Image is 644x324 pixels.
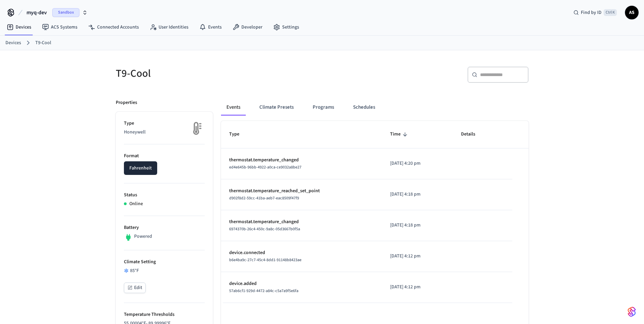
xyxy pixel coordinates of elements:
[461,129,484,140] span: Details
[124,283,146,293] button: Edit
[221,121,529,303] table: sticky table
[390,284,444,291] p: [DATE] 4:12 pm
[124,192,205,199] p: Status
[229,129,248,140] span: Type
[229,157,374,164] p: thermostat.temperature_changed
[229,218,374,226] p: thermostat.temperature_changed
[26,8,47,17] span: myq-dev
[129,200,143,208] p: Online
[229,187,374,195] p: thermostat.temperature_reached_set_point
[5,39,21,47] a: Devices
[124,152,205,160] p: Format
[124,129,205,136] p: Honeywell
[221,99,246,115] button: Events
[229,257,301,263] span: b6e4ba9c-27c7-45c4-8dd1-91148b8423ae
[35,39,51,47] a: T9-Cool
[194,21,227,33] a: Events
[229,226,300,232] span: 6974370b-26c4-450c-9a8c-05d3667b0f5a
[568,6,622,19] div: Find by IDCtrl K
[581,9,602,16] span: Find by ID
[229,288,298,294] span: 57ab6cf1-929d-4472-a84c-c5a7a9f5e6fa
[268,21,305,33] a: Settings
[229,249,374,256] p: device.connected
[604,9,617,16] span: Ctrl K
[348,99,381,115] button: Schedules
[390,160,444,167] p: [DATE] 4:20 pm
[254,99,299,115] button: Climate Presets
[229,280,374,287] p: device.added
[628,306,636,317] img: SeamLogoGradient.69752ec5.svg
[229,195,299,201] span: d902f8d2-59cc-41ba-aeb7-eac8509f47f9
[390,253,444,260] p: [DATE] 4:12 pm
[37,21,83,33] a: ACS Systems
[124,258,205,266] p: Climate Setting
[144,21,194,33] a: User Identities
[390,129,409,140] span: Time
[116,99,137,106] p: Properties
[390,222,444,229] p: [DATE] 4:18 pm
[116,67,318,80] h5: T9-Cool
[124,224,205,231] p: Battery
[134,233,152,240] p: Powered
[390,191,444,198] p: [DATE] 4:18 pm
[52,8,79,17] span: Sandbox
[626,6,638,19] span: AS
[124,267,205,274] div: 85 °F
[124,120,205,127] p: Type
[124,311,205,318] p: Temperature Thresholds
[625,6,639,19] button: AS
[307,99,339,115] button: Programs
[124,161,157,175] button: Fahrenheit
[227,21,268,33] a: Developer
[188,120,205,137] img: thermostat_fallback
[229,164,301,170] span: ed4e645b-96bb-4922-a0ca-ce9032a8be27
[1,21,37,33] a: Devices
[83,21,144,33] a: Connected Accounts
